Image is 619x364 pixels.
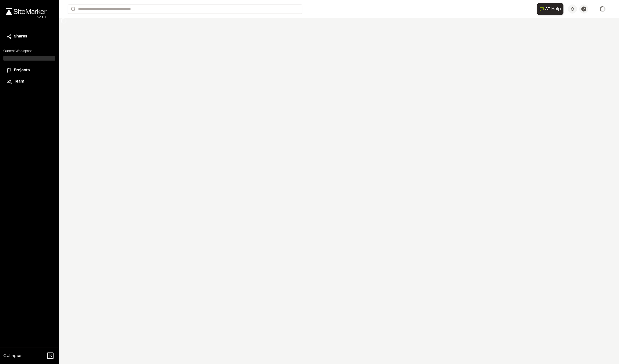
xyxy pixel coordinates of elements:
[14,67,30,74] span: Projects
[3,352,21,359] span: Collapse
[537,3,566,15] div: Open AI Assistant
[537,3,563,15] button: Open AI Assistant
[7,34,52,40] a: Shares
[6,15,47,20] div: Oh geez...please don't...
[7,67,52,74] a: Projects
[14,34,27,40] span: Shares
[14,79,24,85] span: Team
[545,6,561,12] span: AI Help
[3,49,55,54] p: Current Workspace
[68,5,78,14] button: Search
[6,8,47,15] img: rebrand.png
[7,79,52,85] a: Team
